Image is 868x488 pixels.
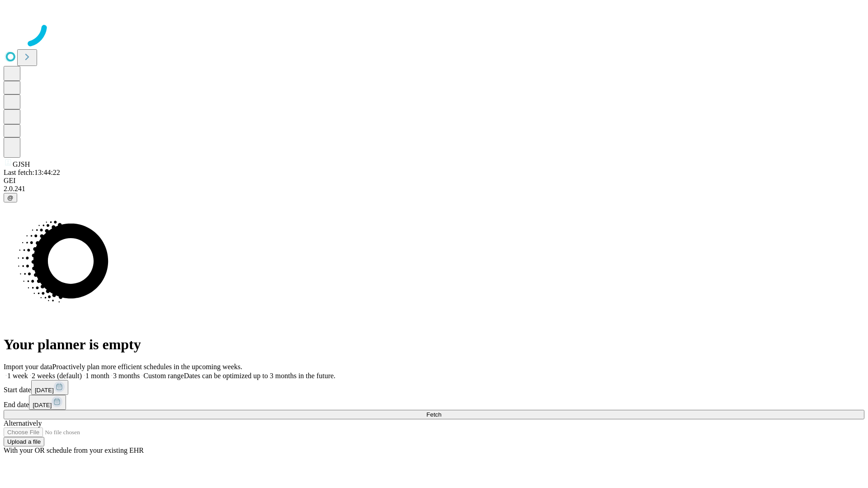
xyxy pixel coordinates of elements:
[33,402,52,408] span: [DATE]
[32,372,82,380] span: 2 weeks (default)
[35,387,54,394] span: [DATE]
[426,411,441,418] span: Fetch
[29,395,66,410] button: [DATE]
[85,372,109,380] span: 1 month
[7,372,28,380] span: 1 week
[4,395,864,410] div: End date
[4,169,60,176] span: Last fetch: 13:44:22
[4,193,17,202] button: @
[4,419,42,427] span: Alternatively
[4,177,864,185] div: GEI
[13,160,30,168] span: GJSH
[31,380,68,395] button: [DATE]
[7,194,14,201] span: @
[4,185,864,193] div: 2.0.241
[4,363,52,371] span: Import your data
[143,372,184,380] span: Custom range
[4,380,864,395] div: Start date
[184,372,335,380] span: Dates can be optimized up to 3 months in the future.
[4,437,44,446] button: Upload a file
[52,363,242,371] span: Proactively plan more efficient schedules in the upcoming weeks.
[4,336,864,353] h1: Your planner is empty
[4,446,144,454] span: With your OR schedule from your existing EHR
[4,410,864,419] button: Fetch
[113,372,140,380] span: 3 months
